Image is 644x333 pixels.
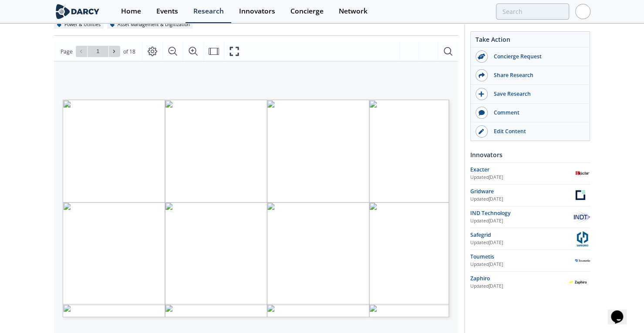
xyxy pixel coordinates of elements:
div: Innovators [470,147,590,162]
a: IND Technology Updated[DATE] IND Technology [470,209,590,225]
img: IND Technology [571,209,590,225]
img: Profile [575,4,590,19]
div: Home [121,8,141,15]
div: Updated [DATE] [470,218,571,225]
div: Research [193,8,224,15]
img: Safegrid [575,231,590,246]
div: Power & Utilities [54,21,104,29]
a: Safegrid Updated[DATE] Safegrid [470,231,590,246]
img: Gridware [571,188,590,203]
a: Zaphiro Updated[DATE] Zaphiro [470,275,590,290]
div: Concierge [290,8,324,15]
a: Exacter Updated[DATE] Exacter [470,166,590,181]
a: Gridware Updated[DATE] Gridware [470,188,590,203]
div: Updated [DATE] [470,196,571,203]
iframe: chat widget [607,298,635,324]
div: Updated [DATE] [470,174,575,181]
a: Toumetis Updated[DATE] Toumetis [470,253,590,268]
div: Save Research [488,90,585,98]
div: Share Research [488,71,585,79]
div: Network [339,8,368,15]
div: Asset Management & Digitization [107,21,193,29]
div: Toumetis [470,253,575,261]
div: Events [156,8,178,15]
div: Safegrid [470,231,575,239]
div: Concierge Request [488,53,585,61]
div: Innovators [239,8,275,15]
img: logo-wide.svg [54,4,101,19]
div: Gridware [470,188,571,195]
div: Comment [488,109,585,117]
div: Exacter [470,166,575,174]
img: Toumetis [575,253,590,268]
div: IND Technology [470,209,571,217]
input: Advanced Search [496,3,569,20]
div: Edit Content [488,128,585,135]
a: Edit Content [471,122,590,141]
div: Updated [DATE] [470,239,575,246]
img: Zaphiro [567,275,590,290]
div: Take Action [471,35,590,47]
img: Exacter [575,166,590,181]
div: Updated [DATE] [470,261,575,268]
div: Zaphiro [470,275,567,283]
div: Updated [DATE] [470,283,567,290]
